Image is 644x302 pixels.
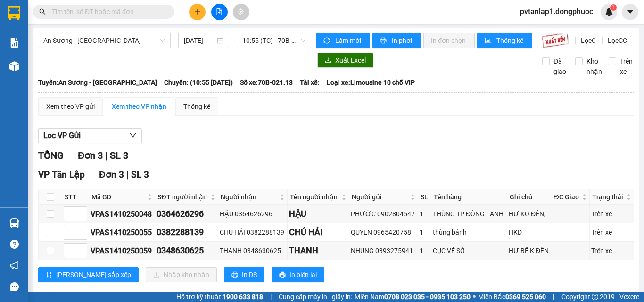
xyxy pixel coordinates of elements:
div: THÙNG TP ĐÔNG LẠNH [433,209,505,219]
button: downloadNhập kho nhận [146,267,217,282]
td: HẬU [288,205,349,223]
div: HƯ KO ĐỀN, [509,209,550,219]
span: Lọc CC [604,35,628,46]
div: 0348630625 [157,244,216,257]
td: CHÚ HẢI [288,223,349,242]
span: SL 3 [110,150,128,161]
span: Đã giao [550,56,570,77]
div: THANH [289,244,347,257]
img: warehouse-icon [9,61,19,71]
span: | [126,169,129,180]
sup: 1 [610,4,617,11]
span: 1 [611,4,615,11]
span: Miền Bắc [478,292,546,302]
div: HẬU [289,207,347,220]
img: logo-vxr [8,6,20,20]
span: search [39,8,46,15]
div: HƯ BỂ K ĐỀN [509,245,550,256]
button: syncLàm mới [316,33,370,48]
span: An Sương - Tân Biên [43,33,165,48]
td: VPAS1410250059 [89,242,155,260]
span: printer [279,271,286,279]
div: QUYÊN 0965420758 [351,227,417,237]
span: In phơi [392,35,413,46]
span: Số xe: 70B-021.13 [240,77,293,88]
div: CHÚ HẢI 0382288139 [220,227,286,237]
strong: 0708 023 035 - 0935 103 250 [384,293,471,301]
div: HKD [509,227,550,237]
button: printerIn DS [224,267,264,282]
span: Miền Nam [355,292,471,302]
div: CHÚ HẢI [289,226,347,239]
span: sync [323,37,331,45]
button: caret-down [622,4,638,20]
input: 14/10/2025 [184,35,215,46]
img: solution-icon [9,38,19,48]
span: Mã GD [91,192,145,202]
button: bar-chartThống kê [477,33,532,48]
td: VPAS1410250055 [89,223,155,242]
th: SL [418,189,431,205]
span: bar-chart [485,37,493,45]
span: sort-ascending [46,271,52,279]
span: Trạng thái [592,192,624,202]
button: file-add [211,4,228,20]
span: Kho nhận [583,56,606,77]
div: VPAS1410250048 [91,208,153,220]
b: Tuyến: An Sương - [GEOGRAPHIC_DATA] [38,79,157,86]
span: Thống kê [496,35,525,46]
div: 1 [420,209,429,219]
th: Ghi chú [507,189,552,205]
div: Trên xe [591,245,632,256]
span: Lọc CR [577,35,602,46]
span: Người nhận [221,192,278,202]
span: down [129,131,137,139]
span: SĐT người nhận [157,192,208,202]
span: In biên lai [289,269,317,280]
td: THANH [288,242,349,260]
span: In DS [242,269,257,280]
div: NHUNG 0393275941 [351,245,417,256]
span: copyright [592,294,598,300]
span: VP Tân Lập [38,169,85,180]
span: Đơn 3 [78,150,103,161]
div: Trên xe [591,227,632,237]
img: warehouse-icon [9,218,19,228]
span: | [270,292,272,302]
input: Tìm tên, số ĐT hoặc mã đơn [52,7,163,17]
span: Cung cấp máy in - giấy in: [279,292,352,302]
div: 1 [420,227,429,237]
div: Xem theo VP nhận [112,101,166,112]
th: STT [62,189,89,205]
span: Loại xe: Limousine 10 chỗ VIP [327,77,415,88]
button: Lọc VP Gửi [38,128,142,143]
button: aim [233,4,249,20]
span: notification [10,261,19,270]
span: 10:55 (TC) - 70B-021.13 [242,33,305,48]
span: printer [231,271,238,279]
div: 1 [420,245,429,256]
div: 0364626296 [157,207,216,220]
span: pvtanlap1.dongphuoc [512,6,601,17]
span: download [325,57,331,65]
span: Lọc VP Gửi [43,130,81,141]
span: caret-down [626,8,635,16]
span: Trên xe [616,56,636,77]
div: THANH 0348630625 [220,245,286,256]
div: Trên xe [591,209,632,219]
span: Tên người nhận [290,192,339,202]
span: Làm mới [335,35,363,46]
button: printerIn phơi [372,33,421,48]
button: In đơn chọn [423,33,475,48]
span: | [553,292,554,302]
td: 0382288139 [155,223,218,242]
span: plus [194,8,201,15]
strong: 0369 525 060 [505,293,546,301]
td: VPAS1410250048 [89,205,155,223]
div: Thống kê [183,101,210,112]
div: Xem theo VP gửi [46,101,95,112]
div: thùng bánh [433,227,505,237]
button: plus [189,4,206,20]
span: Tài xế: [300,77,320,88]
span: TỔNG [38,150,64,161]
